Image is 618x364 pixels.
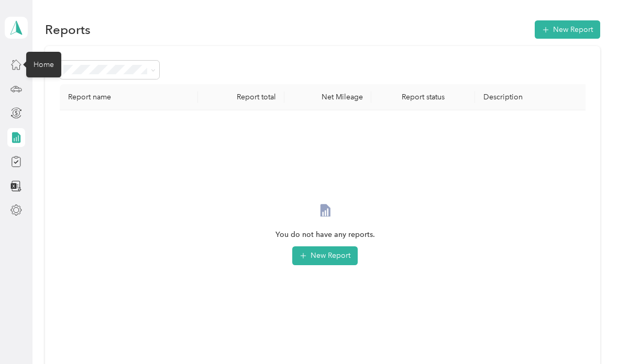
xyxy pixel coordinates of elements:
[45,24,91,35] h1: Reports
[284,84,371,110] th: Net Mileage
[535,20,600,39] button: New Report
[292,246,358,265] button: New Report
[559,305,618,364] iframe: Everlance-gr Chat Button Frame
[380,93,467,101] div: Report status
[60,84,198,110] th: Report name
[475,84,590,110] th: Description
[198,84,284,110] th: Report total
[275,229,375,241] span: You do not have any reports.
[26,52,61,77] div: Home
